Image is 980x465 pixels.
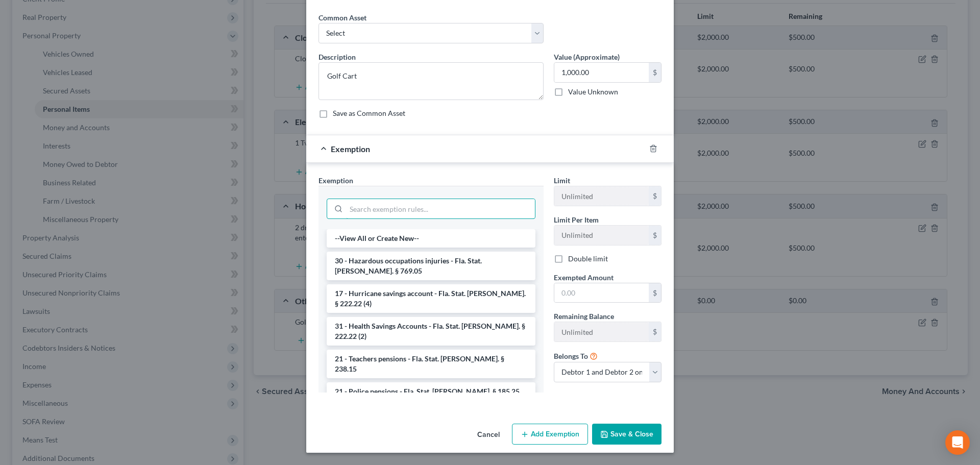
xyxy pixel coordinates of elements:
[318,176,353,185] span: Exemption
[318,12,366,23] label: Common Asset
[568,254,608,264] label: Double limit
[327,229,535,248] li: --View All or Create New--
[554,186,649,206] input: --
[333,108,405,118] label: Save as Common Asset
[331,144,370,154] span: Exemption
[554,352,588,360] span: Belongs To
[327,382,535,401] li: 21 - Police pensions - Fla. Stat. [PERSON_NAME]. § 185.25
[649,322,661,341] div: $
[592,424,661,445] button: Save & Close
[554,226,649,245] input: --
[649,283,661,303] div: $
[512,424,588,445] button: Add Exemption
[554,52,620,62] label: Value (Approximate)
[469,425,508,445] button: Cancel
[568,87,618,97] label: Value Unknown
[318,53,356,61] span: Description
[327,252,535,280] li: 30 - Hazardous occupations injuries - Fla. Stat. [PERSON_NAME]. § 769.05
[649,63,661,82] div: $
[327,350,535,378] li: 21 - Teachers pensions - Fla. Stat. [PERSON_NAME]. § 238.15
[554,311,614,322] label: Remaining Balance
[554,273,614,282] span: Exempted Amount
[327,284,535,313] li: 17 - Hurricane savings account - Fla. Stat. [PERSON_NAME]. § 222.22 (4)
[327,317,535,346] li: 31 - Health Savings Accounts - Fla. Stat. [PERSON_NAME]. § 222.22 (2)
[554,283,649,303] input: 0.00
[554,322,649,341] input: --
[945,430,970,455] div: Open Intercom Messenger
[554,176,570,185] span: Limit
[554,214,599,225] label: Limit Per Item
[649,186,661,206] div: $
[649,226,661,245] div: $
[554,63,649,82] input: 0.00
[346,199,535,218] input: Search exemption rules...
